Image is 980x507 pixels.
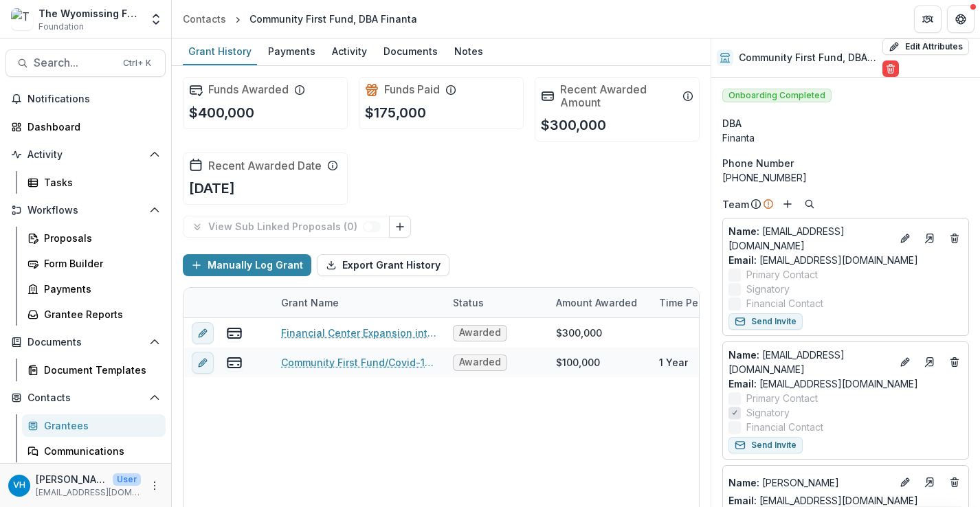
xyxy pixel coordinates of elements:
[459,327,501,339] span: Awarded
[897,230,913,247] button: Edit
[746,405,790,420] span: Signatory
[459,357,501,368] span: Awarded
[226,354,243,371] button: view-payments
[746,296,823,311] span: Financial Contact
[882,38,969,55] button: Edit Attributes
[722,170,969,185] div: [PHONE_NUMBER]
[36,472,107,486] p: [PERSON_NAME]
[273,288,445,317] div: Grant Name
[22,278,166,300] a: Payments
[273,295,347,310] div: Grant Name
[882,60,899,77] button: Delete
[44,363,155,377] div: Document Templates
[728,437,803,453] button: Send Invite
[651,288,754,317] div: Time Period For Grant
[722,197,749,212] p: Team
[34,56,115,69] span: Search...
[556,326,602,340] div: $300,000
[44,256,155,271] div: Form Builder
[226,325,243,341] button: view-payments
[5,387,166,409] button: Open Contacts
[728,477,759,488] span: Name :
[189,178,235,199] p: [DATE]
[11,8,33,30] img: The Wyomissing Foundation
[38,21,84,33] span: Foundation
[919,227,941,249] a: Go to contact
[946,354,963,370] button: Deletes
[44,282,155,296] div: Payments
[5,331,166,353] button: Open Documents
[722,131,969,145] div: Finanta
[728,224,891,253] a: Name: [EMAIL_ADDRESS][DOMAIN_NAME]
[177,9,423,29] nav: breadcrumb
[914,5,942,33] button: Partners
[746,391,818,405] span: Primary Contact
[728,224,891,253] p: [EMAIL_ADDRESS][DOMAIN_NAME]
[897,354,913,370] button: Edit
[44,175,155,190] div: Tasks
[449,38,489,65] a: Notes
[22,414,166,437] a: Grantees
[722,116,742,131] span: DBA
[5,199,166,221] button: Open Workflows
[22,440,166,462] a: Communications
[208,221,363,233] p: View Sub Linked Proposals ( 0 )
[326,41,372,61] div: Activity
[27,149,144,161] span: Activity
[728,495,757,506] span: Email:
[722,89,832,102] span: Onboarding Completed
[177,9,232,29] a: Contacts
[5,88,166,110] button: Notifications
[192,352,214,374] button: edit
[22,252,166,275] a: Form Builder
[22,359,166,381] a: Document Templates
[728,378,757,390] span: Email:
[378,38,443,65] a: Documents
[947,5,975,33] button: Get Help
[728,475,891,490] a: Name: [PERSON_NAME]
[445,288,548,317] div: Status
[779,196,796,212] button: Add
[728,254,757,266] span: Email:
[189,102,254,123] p: $400,000
[22,227,166,249] a: Proposals
[113,473,141,486] p: User
[445,295,492,310] div: Status
[27,392,144,404] span: Contacts
[728,253,918,267] a: Email: [EMAIL_ADDRESS][DOMAIN_NAME]
[728,349,759,361] span: Name :
[728,348,891,376] a: Name: [EMAIL_ADDRESS][DOMAIN_NAME]
[27,205,144,216] span: Workflows
[183,12,226,26] div: Contacts
[281,326,436,340] a: Financial Center Expansion into [GEOGRAPHIC_DATA]
[36,486,141,499] p: [EMAIL_ADDRESS][DOMAIN_NAME]
[183,216,390,238] button: View Sub Linked Proposals (0)
[27,93,160,105] span: Notifications
[728,225,759,237] span: Name :
[746,282,790,296] span: Signatory
[746,267,818,282] span: Primary Contact
[27,337,144,348] span: Documents
[548,288,651,317] div: Amount Awarded
[722,156,794,170] span: Phone Number
[378,41,443,61] div: Documents
[44,444,155,458] div: Communications
[317,254,449,276] button: Export Grant History
[449,41,489,61] div: Notes
[22,171,166,194] a: Tasks
[897,474,913,491] button: Edit
[728,376,918,391] a: Email: [EMAIL_ADDRESS][DOMAIN_NAME]
[548,295,645,310] div: Amount Awarded
[120,56,154,71] div: Ctrl + K
[22,303,166,326] a: Grantee Reports
[946,230,963,247] button: Deletes
[728,348,891,376] p: [EMAIL_ADDRESS][DOMAIN_NAME]
[5,115,166,138] a: Dashboard
[659,355,688,370] div: 1 Year
[192,322,214,344] button: edit
[249,12,417,26] div: Community First Fund, DBA Finanta
[384,83,440,96] h2: Funds Paid
[365,102,426,123] p: $175,000
[728,313,803,330] button: Send Invite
